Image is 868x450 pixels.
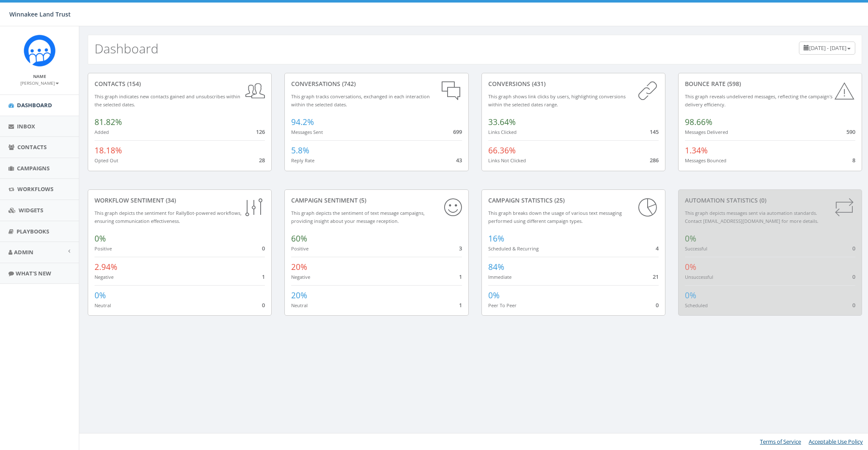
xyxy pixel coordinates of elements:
small: This graph depicts the sentiment of text message campaigns, providing insight about your message ... [291,210,425,224]
small: Added [95,129,109,135]
span: 0% [488,290,500,301]
h2: Dashboard [95,42,159,56]
span: 98.66% [685,117,712,128]
small: Peer To Peer [488,302,517,308]
span: 0 [852,244,855,252]
span: 28 [259,156,265,164]
span: 84% [488,261,504,272]
div: Bounce Rate [685,80,855,88]
span: 1.34% [685,145,708,156]
small: Neutral [95,302,111,308]
span: 2.94% [95,261,117,272]
div: contacts [95,80,265,88]
span: 8 [852,156,855,164]
span: 18.18% [95,145,122,156]
small: Messages Delivered [685,129,728,135]
span: 43 [456,156,462,164]
span: Widgets [19,206,43,214]
span: 60% [291,233,307,244]
small: Scheduled [685,302,708,308]
small: Opted Out [95,157,118,164]
span: 4 [656,244,659,252]
span: 0 [262,301,265,309]
small: This graph shows link clicks by users, highlighting conversions within the selected dates range. [488,93,626,108]
small: Negative [95,274,114,280]
span: 3 [459,244,462,252]
small: This graph reveals undelivered messages, reflecting the campaign's delivery efficiency. [685,93,832,108]
span: [DATE] - [DATE] [809,44,846,52]
small: Immediate [488,274,512,280]
span: 5.8% [291,145,309,156]
small: This graph depicts messages sent via automation standards. Contact [EMAIL_ADDRESS][DOMAIN_NAME] f... [685,210,818,224]
small: This graph tracks conversations, exchanged in each interaction within the selected dates. [291,93,430,108]
div: Campaign Statistics [488,196,659,205]
span: 81.82% [95,117,122,128]
span: 0% [685,290,696,301]
small: [PERSON_NAME] [20,80,59,86]
small: Name [33,73,46,79]
span: 0% [95,290,106,301]
div: Campaign Sentiment [291,196,462,205]
span: Workflows [17,185,53,193]
small: Negative [291,274,310,280]
span: 126 [256,128,265,136]
a: [PERSON_NAME] [20,79,59,86]
span: 1 [262,273,265,281]
span: Dashboard [17,101,52,109]
img: Rally_Corp_Icon.png [24,35,56,67]
span: (598) [726,80,741,88]
span: 16% [488,233,504,244]
small: Links Clicked [488,129,517,135]
div: Workflow Sentiment [95,196,265,205]
span: Contacts [17,143,47,151]
small: Messages Sent [291,129,323,135]
span: 699 [453,128,462,136]
span: 0% [685,233,696,244]
span: What's New [16,269,51,277]
span: (0) [758,196,766,204]
small: Neutral [291,302,308,308]
span: 0 [262,244,265,252]
span: 0 [852,301,855,309]
span: 0% [685,261,696,272]
span: 0 [656,301,659,309]
span: 590 [846,128,855,136]
span: (5) [358,196,366,204]
span: 20% [291,261,307,272]
span: (154) [125,80,141,88]
span: (34) [164,196,176,204]
small: This graph breaks down the usage of various text messaging performed using different campaign types. [488,210,622,224]
small: Successful [685,245,707,252]
small: Messages Bounced [685,157,726,164]
small: Scheduled & Recurring [488,245,539,252]
span: 1 [459,301,462,309]
span: 20% [291,290,307,301]
span: Winnakee Land Trust [9,10,71,18]
span: 0% [95,233,106,244]
small: Unsuccessful [685,274,713,280]
span: Campaigns [17,164,50,172]
small: This graph indicates new contacts gained and unsubscribes within the selected dates. [95,93,240,108]
span: 94.2% [291,117,314,128]
small: Positive [95,245,112,252]
span: (431) [530,80,545,88]
span: (25) [553,196,565,204]
span: 0 [852,273,855,281]
small: Links Not Clicked [488,157,526,164]
span: 21 [653,273,659,281]
a: Terms of Service [760,438,801,445]
small: Positive [291,245,309,252]
div: conversions [488,80,659,88]
span: 33.64% [488,117,516,128]
span: Playbooks [17,228,49,235]
span: 1 [459,273,462,281]
span: 145 [650,128,659,136]
span: Admin [14,248,33,256]
small: Reply Rate [291,157,314,164]
div: conversations [291,80,462,88]
span: 66.36% [488,145,516,156]
span: 286 [650,156,659,164]
a: Acceptable Use Policy [809,438,863,445]
div: Automation Statistics [685,196,855,205]
span: (742) [340,80,356,88]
